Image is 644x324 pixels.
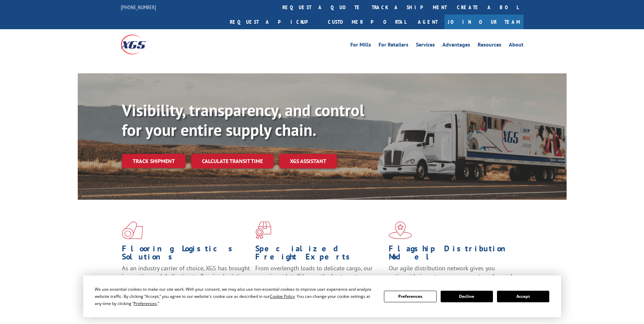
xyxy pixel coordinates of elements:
span: Preferences [134,301,157,306]
span: Our agile distribution network gives you nationwide inventory management on demand. [389,264,514,280]
button: Preferences [384,291,436,302]
a: Advantages [442,42,470,50]
p: From overlength loads to delicate cargo, our experienced staff knows the best way to move your fr... [255,264,384,294]
a: Calculate transit time [191,154,274,168]
div: Cookie Consent Prompt [83,275,561,317]
h1: Flooring Logistics Solutions [122,245,250,264]
img: xgs-icon-total-supply-chain-intelligence-red [122,221,143,239]
a: Resources [478,42,501,50]
a: For Mills [350,42,371,50]
span: Cookie Policy [270,293,295,299]
b: Visibility, transparency, and control for your entire supply chain. [122,100,364,140]
img: xgs-icon-focused-on-flooring-red [255,221,271,239]
a: Track shipment [122,154,186,168]
a: [PHONE_NUMBER] [121,4,156,11]
a: Request a pickup [225,15,323,29]
a: Services [416,42,435,50]
a: Join Our Team [444,15,523,29]
div: We use essential cookies to make our site work. With your consent, we may also use non-essential ... [95,286,376,307]
img: xgs-icon-flagship-distribution-model-red [389,221,412,239]
h1: Specialized Freight Experts [255,245,384,264]
h1: Flagship Distribution Model [389,245,517,264]
a: XGS ASSISTANT [279,154,337,168]
a: Customer Portal [323,15,411,29]
button: Accept [497,291,549,302]
span: As an industry carrier of choice, XGS has brought innovation and dedication to flooring logistics... [122,264,250,288]
a: Agent [411,15,444,29]
a: About [509,42,523,50]
button: Decline [441,291,493,302]
a: For Retailers [379,42,408,50]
